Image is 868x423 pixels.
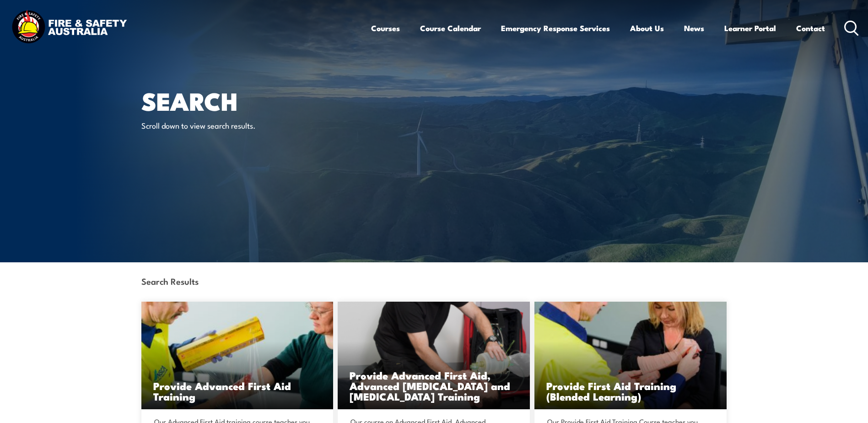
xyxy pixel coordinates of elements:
[796,16,825,40] a: Contact
[350,370,518,401] h3: Provide Advanced First Aid, Advanced [MEDICAL_DATA] and [MEDICAL_DATA] Training
[153,380,322,401] h3: Provide Advanced First Aid Training
[501,16,610,40] a: Emergency Response Services
[630,16,664,40] a: About Us
[141,275,199,287] strong: Search Results
[141,302,334,409] a: Provide Advanced First Aid Training
[724,16,776,40] a: Learner Portal
[338,302,530,409] a: Provide Advanced First Aid, Advanced [MEDICAL_DATA] and [MEDICAL_DATA] Training
[534,302,727,409] img: Provide First Aid (Blended Learning)
[684,16,704,40] a: News
[420,16,481,40] a: Course Calendar
[141,90,367,111] h1: Search
[534,302,727,409] a: Provide First Aid Training (Blended Learning)
[338,302,530,409] img: Provide Advanced First Aid, Advanced Resuscitation and Oxygen Therapy Training
[141,302,334,409] img: Provide Advanced First Aid
[371,16,400,40] a: Courses
[141,120,308,130] p: Scroll down to view search results.
[546,380,715,401] h3: Provide First Aid Training (Blended Learning)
